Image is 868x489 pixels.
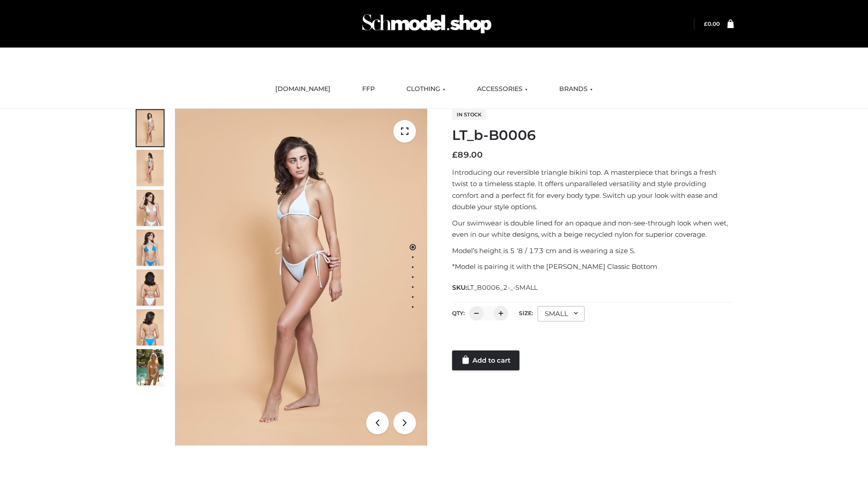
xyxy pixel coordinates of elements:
[704,20,708,27] span: £
[452,350,519,370] a: Add to cart
[137,230,164,266] img: ArielClassicBikiniTop_CloudNine_AzureSky_OW114ECO_4-scaled.jpg
[137,269,164,306] img: ArielClassicBikiniTop_CloudNine_AzureSky_OW114ECO_7-scaled.jpg
[137,349,164,385] img: Arieltop_CloudNine_AzureSky2.jpg
[452,310,465,316] label: QTY:
[137,110,164,146] img: ArielClassicBikiniTop_CloudNine_AzureSky_OW114ECO_1-scaled.jpg
[704,20,720,27] a: £0.00
[137,150,164,186] img: ArielClassicBikiniTop_CloudNine_AzureSky_OW114ECO_2-scaled.jpg
[175,109,427,446] img: ArielClassicBikiniTop_CloudNine_AzureSky_OW114ECO_1
[452,217,734,240] p: Our swimwear is double lined for an opaque and non-see-through look when wet, even in our white d...
[704,20,720,27] bdi: 0.00
[452,167,734,213] p: Introducing our reversible triangle bikini top. A masterpiece that brings a fresh twist to a time...
[552,79,599,99] a: BRANDS
[137,309,164,345] img: ArielClassicBikiniTop_CloudNine_AzureSky_OW114ECO_8-scaled.jpg
[452,150,458,160] span: £
[359,6,495,42] img: Schmodel Admin 964
[269,79,337,99] a: [DOMAIN_NAME]
[452,261,734,273] p: *Model is pairing it with the [PERSON_NAME] Classic Bottom
[400,79,452,99] a: CLOTHING
[452,109,486,120] span: In stock
[355,79,382,99] a: FFP
[538,306,585,321] div: SMALL
[467,283,538,292] span: LT_B0006_2-_-SMALL
[452,150,483,160] bdi: 89.00
[452,127,734,144] h1: LT_b-B0006
[452,282,538,293] span: SKU:
[452,245,734,257] p: Model’s height is 5 ‘8 / 173 cm and is wearing a size S.
[137,190,164,226] img: ArielClassicBikiniTop_CloudNine_AzureSky_OW114ECO_3-scaled.jpg
[470,79,534,99] a: ACCESSORIES
[519,310,533,316] label: Size:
